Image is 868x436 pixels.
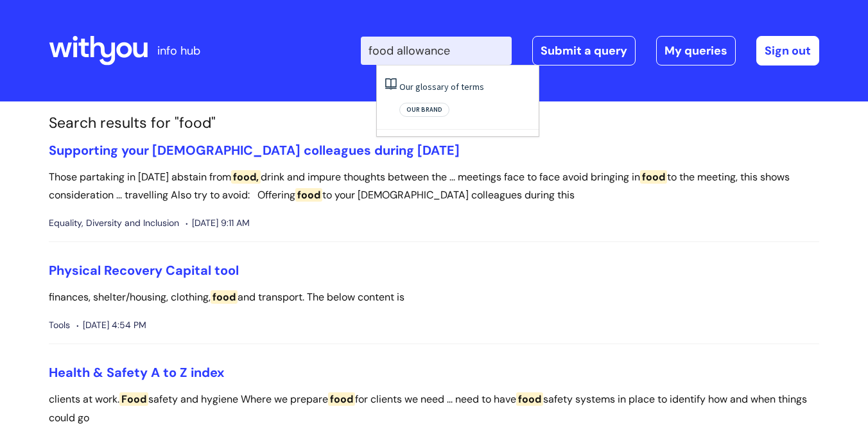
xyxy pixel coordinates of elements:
[640,170,667,184] span: food
[756,36,819,65] a: Sign out
[49,288,819,307] p: finances, shelter/housing, clothing, and transport. The below content is
[49,364,224,381] a: Health & Safety A to Z index
[361,36,819,65] div: | -
[119,392,148,406] span: Food
[399,103,449,117] span: Our brand
[186,215,250,231] span: [DATE] 9:11 AM
[49,390,819,428] p: clients at work. safety and hygiene Where we prepare for clients we need ... need to have safety ...
[211,290,238,304] span: food
[49,114,819,132] h1: Search results for "food"
[516,392,543,406] span: food
[295,188,322,202] span: food
[231,170,261,184] span: food,
[76,317,146,333] span: [DATE] 4:54 PM
[49,215,179,231] span: Equality, Diversity and Inclusion
[157,40,200,61] p: info hub
[49,317,70,333] span: Tools
[656,36,736,65] a: My queries
[532,36,636,65] a: Submit a query
[328,392,355,406] span: food
[49,142,460,159] a: Supporting your [DEMOGRAPHIC_DATA] colleagues during [DATE]
[49,168,819,205] p: Those partaking in [DATE] abstain from drink and impure thoughts between the ... meetings face to...
[399,81,484,92] a: Our glossary of terms
[49,262,239,279] a: Physical Recovery Capital tool
[361,37,512,65] input: Search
